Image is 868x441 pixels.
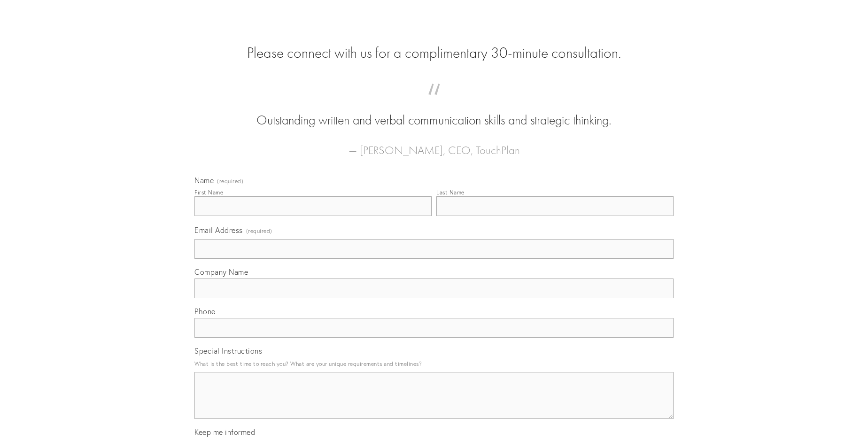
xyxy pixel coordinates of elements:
span: Company Name [194,267,248,277]
span: Email Address [194,225,243,235]
span: Special Instructions [194,346,262,356]
div: Last Name [436,189,465,196]
span: (required) [217,178,243,184]
div: First Name [194,189,223,196]
span: Name [194,176,214,185]
figcaption: — [PERSON_NAME], CEO, TouchPlan [209,130,659,160]
span: Phone [194,307,216,316]
span: Keep me informed [194,427,255,437]
span: “ [209,93,659,111]
span: (required) [246,224,272,237]
blockquote: Outstanding written and verbal communication skills and strategic thinking. [209,93,659,130]
p: What is the best time to reach you? What are your unique requirements and timelines? [194,357,674,370]
h2: Please connect with us for a complimentary 30-minute consultation. [194,44,674,62]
